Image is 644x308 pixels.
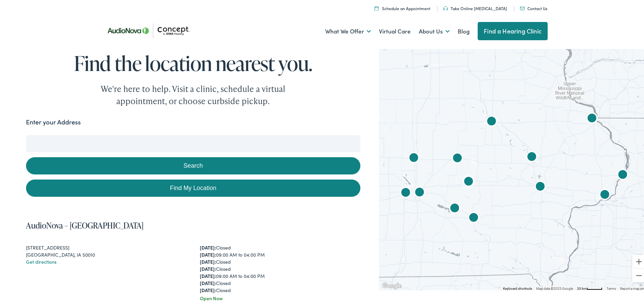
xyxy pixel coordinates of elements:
[584,110,600,126] div: Concept by Iowa Hearing by AudioNova
[575,284,604,289] button: Map Scale: 20 km per 43 pixels
[406,149,422,165] div: Concept by Iowa Hearing by AudioNova
[478,21,548,39] a: Find a Hearing Clinic
[375,4,430,10] a: Schedule an Appointment
[483,113,500,129] div: AudioNova
[375,5,379,9] img: A calendar icon to schedule an appointment at Concept by Iowa Hearing.
[597,186,613,202] div: AudioNova
[200,278,216,285] strong: [DATE]:
[200,250,216,257] strong: [DATE]:
[85,81,301,106] div: We're here to help. Visit a clinic, schedule a virtual appointment, or choose curbside pickup.
[26,178,360,195] a: Find My Location
[615,166,631,182] div: AudioNova
[520,4,547,10] a: Contact Us
[443,4,507,10] a: Take Online [MEDICAL_DATA]
[458,18,470,43] a: Blog
[325,18,371,43] a: What We Offer
[411,184,428,200] div: AudioNova
[524,148,540,164] div: AudioNova
[419,18,450,43] a: About Us
[536,285,573,289] span: Map data ©2025 Google
[379,18,411,43] a: Virtual Care
[200,264,216,271] strong: [DATE]:
[26,218,144,230] a: AudioNova – [GEOGRAPHIC_DATA]
[200,285,216,292] strong: [DATE]:
[26,257,56,264] a: Get directions
[26,243,187,250] div: [STREET_ADDRESS]
[381,280,403,289] img: Google
[200,271,216,278] strong: [DATE]:
[503,285,532,290] button: Keyboard shortcuts
[606,285,616,289] a: Terms (opens in new tab)
[520,5,525,9] img: utility icon
[398,184,414,200] div: AudioNova
[532,178,548,194] div: AudioNova
[26,51,360,73] h1: Find the location nearest you.
[26,134,360,151] input: Enter your address or zip code
[26,156,360,173] button: Search
[449,149,466,166] div: AudioNova
[443,5,448,9] img: utility icon
[26,250,187,257] div: [GEOGRAPHIC_DATA], IA 50010
[26,116,81,126] label: Enter your Address
[381,280,403,289] a: Open this area in Google Maps (opens a new window)
[447,199,463,216] div: Concept by Iowa Hearing by AudioNova
[200,293,360,301] div: Open Now
[466,209,482,225] div: Concept by Iowa Hearing by AudioNova
[577,285,587,289] span: 20 km
[200,243,360,292] div: Closed 09:00 AM to 04:00 PM Closed Closed 09:00 AM to 04:00 PM Closed Closed
[460,173,477,189] div: Concept by Iowa Hearing by AudioNova
[200,243,216,250] strong: [DATE]:
[200,257,216,264] strong: [DATE]:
